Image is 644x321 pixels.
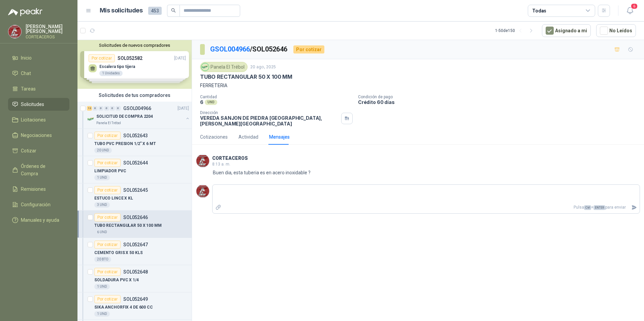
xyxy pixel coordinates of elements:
p: CORTEACEROS [26,35,69,39]
div: 0 [110,106,115,111]
img: Company Logo [201,63,209,71]
img: Company Logo [196,154,209,167]
div: Panela El Trébol [200,62,248,72]
div: 20 BTO [94,257,111,262]
div: Por cotizar [293,45,324,53]
span: Configuración [21,201,51,208]
div: Actividad [238,133,258,141]
a: Negociaciones [8,129,69,142]
button: Asignado a mi [542,24,591,37]
p: SOL052646 [123,215,148,220]
span: Solicitudes [21,101,44,108]
a: Por cotizarSOL052649SIKA ANCHORFIX 4 DE 600 CC1 UND [77,292,192,320]
a: GSOL004966 [210,45,250,53]
p: SOLICITUD DE COMPRA 2204 [96,113,153,120]
a: Por cotizarSOL052646TUBO RECTANGULAR 50 X 100 MM6 UND [77,211,192,238]
a: Por cotizarSOL052644LIMPIADOR PVC1 UND [77,156,192,183]
div: Solicitudes de nuevos compradoresPor cotizarSOL052582[DATE] Escalera tipo tijera1 UnidadesPor cot... [77,40,192,89]
span: Órdenes de Compra [21,163,63,177]
span: 8:13 a. m. [212,162,230,167]
p: VEREDA SANJON DE PIEDRA [GEOGRAPHIC_DATA] , [PERSON_NAME][GEOGRAPHIC_DATA] [200,115,339,127]
h1: Mis solicitudes [100,6,143,15]
button: Enviar [629,202,640,213]
p: [DATE] [178,105,189,112]
p: Panela El Trébol [96,120,121,126]
a: Por cotizarSOL052647CEMENTO GRIS X 50 KLS20 BTO [77,238,192,265]
div: 0 [98,106,103,111]
div: Cotizaciones [200,133,228,141]
a: Manuales y ayuda [8,214,69,226]
p: SOL052648 [123,270,148,274]
p: Pulsa + para enviar [224,202,629,213]
p: Condición de pago [358,95,641,99]
div: 1 UND [94,175,110,180]
div: Por cotizar [94,213,121,221]
a: Por cotizarSOL052645ESTUCO LINCE X KL3 UND [77,183,192,211]
p: Cantidad [200,95,353,99]
div: Mensajes [269,133,290,141]
span: Tareas [21,85,36,93]
span: Licitaciones [21,116,46,123]
p: SOL052644 [123,160,148,165]
span: search [171,8,176,13]
a: Inicio [8,51,69,64]
div: Solicitudes de tus compradores [77,89,192,102]
a: Por cotizarSOL052648SOLDADURA PVC X 1/41 UND [77,265,192,292]
img: Company Logo [8,25,21,38]
a: Chat [8,67,69,80]
p: SOL052643 [123,133,148,138]
a: Licitaciones [8,113,69,126]
span: 453 [148,7,162,15]
img: Company Logo [87,115,95,123]
p: 6 [200,99,203,105]
p: Dirección [200,110,339,115]
a: Órdenes de Compra [8,160,69,180]
div: UND [205,100,217,105]
span: Manuales y ayuda [21,216,59,224]
div: 3 UND [94,202,110,208]
p: SOL052645 [123,188,148,192]
p: FERRETERIA [200,82,636,89]
p: CEMENTO GRIS X 50 KLS [94,250,142,256]
div: 0 [93,106,98,111]
div: 20 UND [94,148,112,153]
div: 6 UND [94,229,110,235]
p: LIMPIADOR PVC [94,168,126,174]
div: 0 [116,106,121,111]
span: Ctrl [584,205,591,210]
div: Por cotizar [94,241,121,249]
div: 13 [87,106,92,111]
p: Buen dia, esta tuberia es en acero inoxidable ? [213,169,311,176]
button: No Leídos [596,24,636,37]
span: Inicio [21,54,32,62]
p: / SOL052646 [210,44,288,55]
span: ENTER [593,205,605,210]
div: Por cotizar [94,132,121,140]
a: Por cotizarSOL052643TUBO PVC PRESION 1/2" X 6 MT20 UND [77,129,192,156]
p: 20 ago, 2025 [250,64,276,70]
div: Por cotizar [94,268,121,276]
a: Solicitudes [8,98,69,111]
img: Logo peakr [8,8,42,16]
a: Configuración [8,198,69,211]
p: TUBO RECTANGULAR 50 X 100 MM [200,73,292,80]
span: Chat [21,70,31,77]
a: Cotizar [8,144,69,157]
p: SOL052649 [123,297,148,301]
div: Por cotizar [94,295,121,303]
p: SOLDADURA PVC X 1/4 [94,277,139,283]
img: Company Logo [196,185,209,198]
button: Solicitudes de nuevos compradores [80,43,189,48]
label: Adjuntar archivos [213,202,224,213]
span: Remisiones [21,185,46,193]
p: ESTUCO LINCE X KL [94,195,133,202]
span: 6 [631,3,638,9]
div: 1 - 50 de 150 [495,25,537,36]
p: Crédito 60 días [358,99,641,105]
p: [PERSON_NAME] [PERSON_NAME] [26,24,69,34]
button: 6 [624,5,636,17]
div: Todas [532,7,546,14]
p: SOL052647 [123,242,148,247]
a: 13 0 0 0 0 0 GSOL004966[DATE] Company LogoSOLICITUD DE COMPRA 2204Panela El Trébol [87,104,190,126]
p: GSOL004966 [123,106,151,111]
